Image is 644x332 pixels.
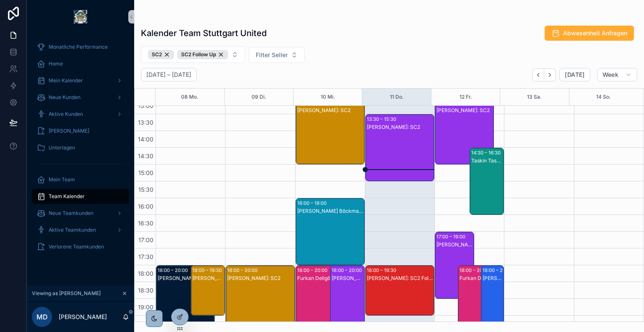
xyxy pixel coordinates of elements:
div: Furkan Deligöz: SC2 [460,275,496,282]
div: [PERSON_NAME]: SC2 [436,241,473,248]
div: Furkan Deligöz: SC2 [297,275,353,282]
div: 16:00 – 18:00[PERSON_NAME] Böckmann: SC2 [296,199,364,265]
div: 17:00 – 19:00[PERSON_NAME]: SC2 [435,232,474,298]
span: Aktive Kunden [49,111,83,118]
h1: Kalender Team Stuttgart United [141,27,267,39]
button: Back [532,68,544,81]
a: Aktive Kunden [32,107,129,122]
a: Neue Kunden [32,90,129,105]
div: Taskin Tasan: SC2 [471,157,504,164]
div: SC2 Follow Up [177,50,228,59]
span: Monatliche Performance [49,44,108,50]
div: [PERSON_NAME]: SC2 [158,275,214,282]
button: Week [597,68,637,81]
div: [PERSON_NAME]: SC2 [367,124,434,131]
button: Next [544,68,556,81]
button: Unselect SC_2 [148,50,174,59]
div: 18:00 – 19:30[PERSON_NAME]: SC2 Follow Up [366,266,434,315]
span: [DATE] [565,71,584,78]
div: 18:00 – 20:00 [227,266,260,274]
a: Team Kalender [32,189,129,204]
div: 13:00 – 15:00[PERSON_NAME]: SC2 [435,98,493,164]
span: 14:30 [136,152,156,159]
span: Abwesenheit Anfragen [563,29,627,37]
a: [PERSON_NAME] [32,123,129,139]
span: Week [602,71,618,78]
span: 16:00 [136,203,156,210]
a: Unterlagen [32,140,129,155]
button: 12 Fr. [460,89,472,105]
span: 13:00 [136,102,156,109]
span: Viewing as [PERSON_NAME] [32,290,101,297]
div: 18:00 – 20:00[PERSON_NAME]: SC2 [330,266,364,332]
img: App logo [74,10,87,24]
div: 17:00 – 19:00 [436,233,467,241]
div: 18:00 – 20:00[PERSON_NAME]: SC2 [226,266,294,332]
div: 18:00 – 19:30 [367,266,398,274]
a: Monatliche Performance [32,39,129,55]
div: [PERSON_NAME]: SC2 [227,275,294,282]
span: Neue Teamkunden [49,210,93,217]
a: Mein Team [32,172,129,187]
div: 14:30 – 16:30 [471,149,503,157]
div: SC2 [148,50,174,59]
div: 18:00 – 20:00 [483,266,515,274]
span: 13:30 [136,119,156,126]
div: 18:00 – 20:00[PERSON_NAME]: SC2 [156,266,214,332]
a: Verlorene Teamkunden [32,239,129,254]
span: Unterlagen [49,144,75,151]
button: Abwesenheit Anfragen [545,26,634,41]
span: 15:30 [136,186,156,193]
a: Home [32,56,129,71]
div: 16:00 – 18:00 [297,199,329,207]
button: 09 Di. [252,89,266,105]
div: 18:00 – 20:00[PERSON_NAME]: SC2 [481,266,504,332]
span: MD [36,312,48,322]
div: 18:00 – 20:00Furkan Deligöz: SC2 [458,266,497,332]
a: Neue Teamkunden [32,206,129,221]
div: [PERSON_NAME]: SC2 Follow Up [367,275,434,282]
button: 14 So. [596,89,611,105]
span: 17:30 [136,253,156,260]
span: Neue Kunden [49,94,80,101]
button: Select Button [141,46,245,63]
span: 15:00 [136,169,156,176]
div: 13:30 – 15:30[PERSON_NAME]: SC2 [366,115,434,181]
div: 18:00 – 20:00 [158,266,190,274]
span: [PERSON_NAME] [49,128,89,134]
button: 11 Do. [390,89,404,105]
span: Mein Team [49,176,75,183]
button: Select Button [249,47,305,63]
div: 13:30 – 15:30 [367,115,398,123]
span: Filter Seller [256,51,288,59]
span: 18:30 [136,287,156,294]
div: 18:00 – 20:00 [332,266,364,274]
span: Team Kalender [49,193,85,200]
div: 14:30 – 16:30Taskin Tasan: SC2 [470,148,504,214]
a: Mein Kalender [32,73,129,88]
div: 18:00 – 19:30[PERSON_NAME]: SC2 Follow Up [191,266,225,315]
button: Unselect SC_2_FOLLOW_UP [177,50,228,59]
div: [PERSON_NAME]: SC2 [297,107,364,114]
button: 13 Sa. [527,89,542,105]
span: 18:00 [136,270,156,277]
div: 18:00 – 19:30 [192,266,224,274]
div: 18:00 – 20:00Furkan Deligöz: SC2 [296,266,354,332]
span: 19:30 [136,320,156,327]
span: Aktive Teamkunden [49,227,96,233]
span: Mein Kalender [49,77,83,84]
div: 13:00 – 15:00[PERSON_NAME]: SC2 [296,98,364,164]
div: scrollable content [27,34,134,265]
span: 16:30 [136,220,156,227]
div: 18:00 – 20:00 [297,266,330,274]
h2: [DATE] – [DATE] [146,71,191,79]
span: 17:00 [136,236,156,243]
span: 19:00 [136,303,156,311]
button: 10 Mi. [321,89,335,105]
button: [DATE] [559,68,590,81]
